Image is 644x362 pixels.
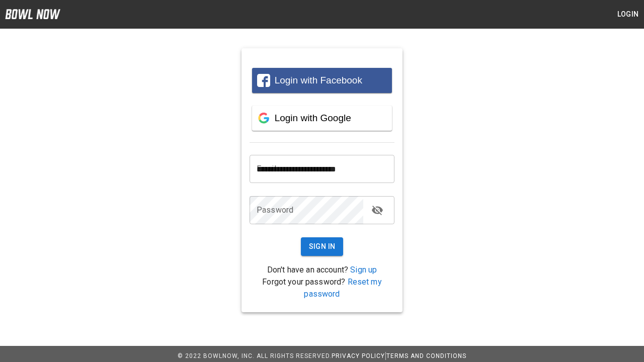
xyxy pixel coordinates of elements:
button: Login with Facebook [252,68,392,93]
span: Login with Google [275,113,351,123]
a: Terms and Conditions [386,352,466,359]
a: Sign up [350,265,377,275]
a: Privacy Policy [332,352,385,359]
button: toggle password visibility [367,200,387,220]
p: Don't have an account? [250,264,394,276]
p: Forgot your password? [250,276,394,300]
button: Login with Google [252,106,392,131]
button: Login [612,5,644,24]
span: © 2022 BowlNow, Inc. All Rights Reserved. [178,352,332,359]
img: logo [5,9,60,19]
a: Reset my password [304,277,381,299]
button: Sign In [301,237,344,256]
span: Login with Facebook [275,75,362,85]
